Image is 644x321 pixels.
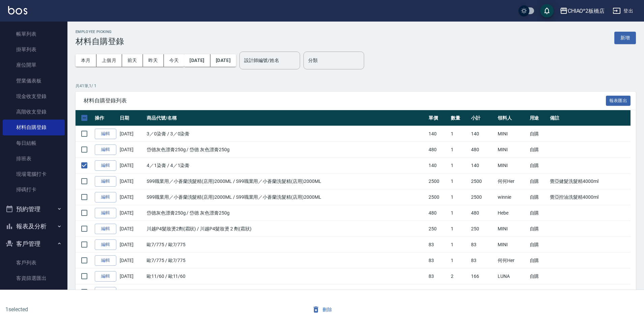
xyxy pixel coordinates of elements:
a: 掃碼打卡 [3,182,65,197]
td: 2500 [469,189,496,205]
a: 掛單列表 [3,42,65,57]
h3: 材料自購登錄 [76,37,124,46]
td: MINI [496,158,528,173]
td: 自購 [528,221,548,237]
th: 小計 [469,110,496,126]
td: 1 [449,237,469,253]
button: [DATE] [210,54,236,67]
button: 今天 [164,54,184,67]
button: 報表及分析 [3,218,65,235]
button: 前天 [122,54,143,67]
button: 報表匯出 [606,96,631,106]
td: [DATE] [118,237,145,253]
h2: Employee Picking [76,30,124,34]
td: 自購 [528,268,548,284]
td: 自購 [528,126,548,142]
td: Hebe [496,205,528,221]
td: 自購 [528,205,548,221]
a: 編輯 [95,129,116,139]
button: 客戶管理 [3,235,65,253]
td: 自購 [528,237,548,253]
a: 現金收支登錄 [3,89,65,104]
td: 歐7/775 / 歐7/775 [145,237,427,253]
td: 250 [427,221,449,237]
td: MINI [496,221,528,237]
th: 商品代號/名稱 [145,110,427,126]
td: 自購 [528,158,548,173]
td: 83 [427,237,449,253]
th: 操作 [93,110,118,126]
a: 編輯 [95,176,116,187]
img: Logo [8,6,27,14]
button: 預約管理 [3,200,65,218]
a: 編輯 [95,255,116,266]
td: 140 [469,158,496,173]
button: 上個月 [96,54,122,67]
th: 用途 [528,110,548,126]
td: 自購 [528,284,548,300]
td: 140 [469,126,496,142]
td: S99職業用／小蒼蘭洗髮精(店用)2000ML / S99職業用／小蒼蘭洗髮精(店用)2000ML [145,173,427,189]
button: [DATE] [184,54,210,67]
td: 1 [449,221,469,237]
td: 480 [427,205,449,221]
td: 140 [427,126,449,142]
td: [DATE] [118,253,145,268]
button: 新增 [614,32,636,44]
button: 本月 [76,54,96,67]
td: 1 [449,158,469,173]
td: 覺亞健髮洗髮精4000ml [548,173,631,189]
span: 材料自購登錄列表 [84,97,606,104]
button: CHIAO^2板橋店 [557,4,608,18]
td: [DATE] [118,173,145,189]
td: 140 [427,284,449,300]
th: 領料人 [496,110,528,126]
td: MINI [496,126,528,142]
td: 83 [427,268,449,284]
a: 排班表 [3,151,65,166]
td: 自購 [528,173,548,189]
td: 1 [449,142,469,158]
a: 編輯 [95,192,116,202]
td: 1 [449,284,469,300]
td: 1 [449,253,469,268]
td: 480 [469,205,496,221]
button: save [540,4,554,18]
a: 編輯 [95,145,116,155]
td: LUNA [496,284,528,300]
td: 歐11/60 / 歐11/60 [145,268,427,284]
td: 9 / 雙氧水9% [145,284,427,300]
th: 日期 [118,110,145,126]
a: 報表匯出 [606,97,631,103]
td: [DATE] [118,126,145,142]
a: 每日結帳 [3,135,65,151]
td: [DATE] [118,158,145,173]
td: 83 [469,253,496,268]
td: 1 [449,189,469,205]
a: 營業儀表板 [3,73,65,89]
a: 卡券管理 [3,286,65,302]
td: 2500 [427,189,449,205]
td: [DATE] [118,221,145,237]
a: 客資篩選匯出 [3,270,65,286]
a: 編輯 [95,271,116,282]
td: 自購 [528,253,548,268]
td: 川越P4髮妝燙2劑(霜狀) / 川越P4髮妝燙 2 劑(霜狀) [145,221,427,237]
td: MINI [496,237,528,253]
td: 4／1染膏 / 4／1染膏 [145,158,427,173]
a: 編輯 [95,239,116,250]
button: 昨天 [143,54,164,67]
td: [DATE] [118,284,145,300]
td: 岱德灰色漂膏250g / 岱德 灰色漂膏250g [145,142,427,158]
th: 數量 [449,110,469,126]
th: 備註 [548,110,631,126]
a: 客戶列表 [3,255,65,270]
td: [DATE] [118,142,145,158]
a: 現場電腦打卡 [3,166,65,182]
button: 刪除 [309,303,335,316]
a: 編輯 [95,287,116,297]
td: 2 [449,268,469,284]
td: 250 [469,221,496,237]
td: 自購 [528,142,548,158]
td: MINI [496,142,528,158]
